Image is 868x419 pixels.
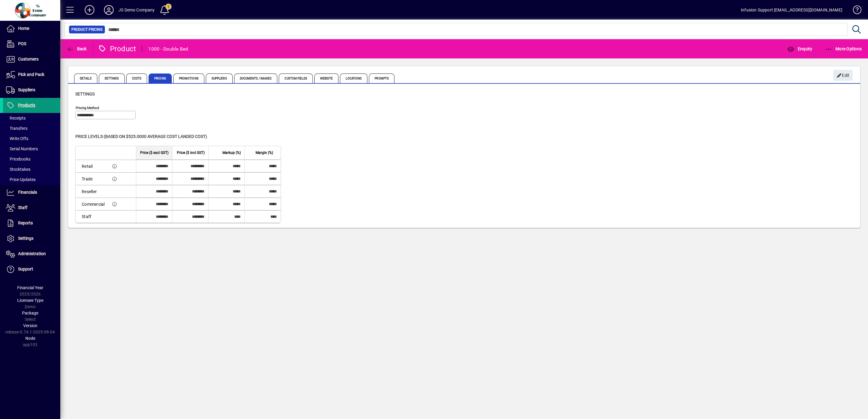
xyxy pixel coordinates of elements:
[3,216,60,231] a: Reports
[99,73,125,83] span: Settings
[18,190,37,195] span: Financials
[23,323,37,328] span: Version
[74,73,97,83] span: Details
[76,198,108,210] td: Commercial
[76,106,99,110] mat-label: Pricing method
[18,236,33,241] span: Settings
[3,133,60,144] a: Write Offs
[787,46,812,51] span: Enquiry
[18,41,26,46] span: POS
[3,123,60,133] a: Transfers
[3,231,60,246] a: Settings
[3,83,60,98] a: Suppliers
[279,73,313,83] span: Custom Fields
[837,70,850,80] span: Edit
[6,177,36,182] span: Price Updates
[3,164,60,174] a: Stocktakes
[18,205,27,210] span: Staff
[18,87,35,92] span: Suppliers
[3,52,60,67] a: Customers
[98,44,136,54] div: Product
[65,43,88,54] button: Back
[18,220,33,225] span: Reports
[148,44,188,54] div: 1000 - Double Bed
[67,46,87,51] span: Back
[18,251,46,256] span: Administration
[22,311,38,315] span: Package
[6,116,26,120] span: Receipts
[3,174,60,185] a: Price Updates
[126,73,147,83] span: Costs
[786,43,814,54] button: Enquiry
[256,149,273,156] span: Margin (%)
[3,36,60,52] a: POS
[18,57,39,61] span: Customers
[17,285,43,290] span: Financial Year
[848,1,860,21] a: Knowledge Base
[18,26,29,31] span: Home
[76,210,108,223] td: Staff
[112,149,132,156] span: Promo Price
[118,5,155,15] div: JS Demo Company
[6,146,38,151] span: Serial Numbers
[3,67,60,82] a: Pick and Pack
[833,70,853,81] button: Edit
[76,185,108,198] td: Reseller
[18,72,44,77] span: Pick and Pack
[140,149,168,156] span: Price ($ excl GST)
[76,160,108,172] td: Retail
[25,336,35,341] span: Node
[3,21,60,36] a: Home
[3,185,60,200] a: Financials
[3,246,60,261] a: Administration
[3,154,60,164] a: Pricebooks
[75,92,95,96] span: Settings
[6,126,27,131] span: Transfers
[824,43,863,54] button: More Options
[75,134,207,139] span: Price levels (based on $525.0000 Average cost landed cost)
[6,157,30,161] span: Pricebooks
[60,43,93,54] app-page-header-button: Back
[3,144,60,154] a: Serial Numbers
[149,73,172,83] span: Pricing
[76,172,108,185] td: Trade
[314,73,339,83] span: Website
[6,167,30,172] span: Stocktakes
[80,5,99,15] button: Add
[206,73,233,83] span: Suppliers
[71,27,102,33] span: Product Pricing
[82,149,90,156] span: Level
[3,200,60,215] a: Staff
[3,113,60,123] a: Receipts
[99,5,118,15] button: Profile
[17,298,43,303] span: Licensee Type
[177,149,205,156] span: Price ($ incl GST)
[234,73,278,83] span: Documents / Images
[18,267,33,271] span: Support
[173,73,204,83] span: Promotions
[6,136,28,141] span: Write Offs
[369,73,395,83] span: Prompts
[222,149,241,156] span: Markup (%)
[741,5,842,15] div: Infusion Support [EMAIL_ADDRESS][DOMAIN_NAME]
[3,262,60,277] a: Support
[18,103,35,108] span: Products
[340,73,367,83] span: Locations
[825,46,862,51] span: More Options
